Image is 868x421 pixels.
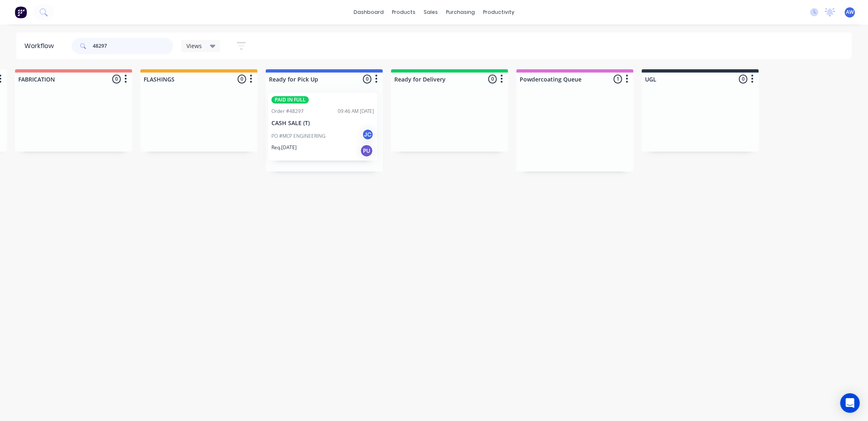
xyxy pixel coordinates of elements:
[442,6,479,18] div: purchasing
[840,393,860,413] div: Open Intercom Messenger
[24,41,58,51] div: Workflow
[93,38,173,54] input: Search for orders...
[388,6,420,18] div: products
[420,6,442,18] div: sales
[846,9,854,16] span: AW
[15,6,27,18] img: Factory
[186,42,202,50] span: Views
[350,6,388,18] a: dashboard
[479,6,518,18] div: productivity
